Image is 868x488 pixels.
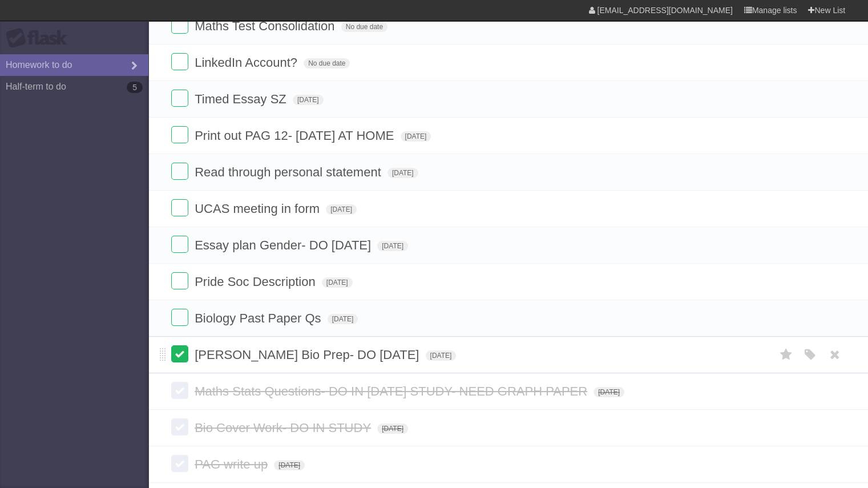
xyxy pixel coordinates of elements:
[171,90,188,107] label: Done
[171,199,188,216] label: Done
[171,163,188,180] label: Done
[293,95,324,105] span: [DATE]
[195,92,289,106] span: Timed Essay SZ
[171,309,188,326] label: Done
[171,382,188,399] label: Done
[387,168,418,178] span: [DATE]
[195,457,271,471] span: PAG write up
[195,384,590,398] span: Maths Stats Questions- DO IN [DATE] STUDY- NEED GRAPH PAPER
[6,28,74,49] div: Flask
[322,277,353,288] span: [DATE]
[304,58,350,68] span: No due date
[195,19,337,33] span: Maths Test Consolidation
[328,314,358,324] span: [DATE]
[195,201,322,216] span: UCAS meeting in form
[195,311,324,325] span: Biology Past Paper Qs
[171,455,188,472] label: Done
[171,17,188,34] label: Done
[195,348,422,362] span: [PERSON_NAME] Bio Prep- DO [DATE]
[195,55,300,70] span: LinkedIn Account?
[377,424,408,434] span: [DATE]
[377,241,408,251] span: [DATE]
[594,387,624,397] span: [DATE]
[401,131,431,142] span: [DATE]
[171,418,188,435] label: Done
[195,238,374,252] span: Essay plan Gender- DO [DATE]
[171,53,188,70] label: Done
[195,128,397,143] span: Print out PAG 12- [DATE] AT HOME
[195,275,318,289] span: Pride Soc Description
[341,22,387,32] span: No due date
[171,272,188,289] label: Done
[171,236,188,253] label: Done
[426,350,457,361] span: [DATE]
[171,126,188,143] label: Done
[274,460,305,470] span: [DATE]
[776,345,797,364] label: Star task
[195,421,374,435] span: Bio Cover Work- DO IN STUDY
[195,165,384,179] span: Read through personal statement
[127,82,143,93] b: 5
[171,345,188,362] label: Done
[326,204,357,215] span: [DATE]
